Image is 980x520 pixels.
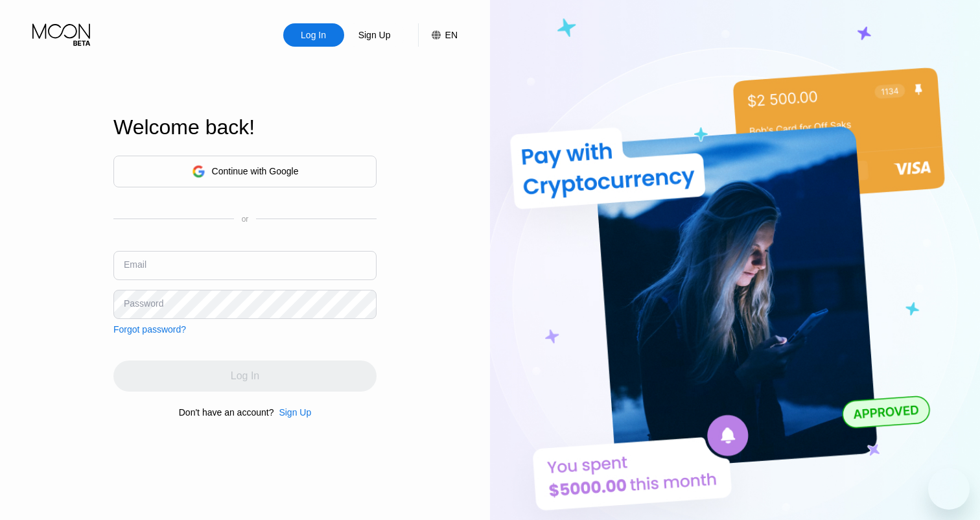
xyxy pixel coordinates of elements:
[113,115,377,139] div: Welcome back!
[418,23,458,47] div: EN
[274,407,311,418] div: Sign Up
[242,215,249,224] div: or
[113,324,186,335] div: Forgot password?
[124,298,163,309] div: Password
[445,30,458,40] div: EN
[283,23,344,47] div: Log In
[299,29,327,41] div: Log In
[113,156,377,187] div: Continue with Google
[279,407,311,418] div: Sign Up
[357,29,392,41] div: Sign Up
[212,166,299,176] div: Continue with Google
[179,407,274,418] div: Don't have an account?
[928,468,970,510] iframe: Button to launch messaging window
[344,23,405,47] div: Sign Up
[124,259,146,270] div: Email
